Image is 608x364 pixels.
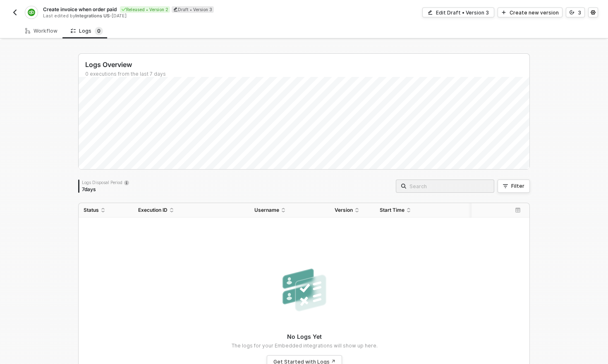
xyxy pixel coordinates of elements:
span: icon-settings [591,10,596,15]
sup: 0 [95,27,103,35]
span: Username [254,207,279,213]
span: Execution ID [138,207,168,213]
div: Logs Disposal Period [82,180,129,185]
button: 3 [566,7,585,17]
img: nologs [278,264,331,318]
span: icon-versioning [570,10,574,15]
div: Released • Version 2 [120,6,170,13]
span: Version [335,207,353,213]
div: Logs Overview [85,60,529,69]
img: back [12,9,18,16]
div: Filter [511,183,524,189]
div: Workflow [25,28,57,34]
button: Edit Draft • Version 3 [422,7,494,17]
img: integration-icon [28,9,35,16]
span: Start Time [380,207,405,213]
div: 0 executions from the last 7 days [85,71,529,77]
div: Last edited by - [DATE] [43,13,303,19]
p: No Logs Yet [287,333,322,341]
span: Create invoice when order paid [43,6,117,13]
button: Create new version [498,7,563,17]
th: Status [79,203,133,218]
div: Edit Draft • Version 3 [436,9,489,16]
span: Integrations US [75,13,110,19]
p: The logs for your Embedded integrations will show up here. [232,342,378,349]
span: icon-edit [428,10,433,15]
div: 3 [578,9,581,16]
span: icon-edit [173,7,178,12]
th: Start Time [375,203,472,218]
input: Search [409,182,489,191]
th: Version [330,203,375,218]
div: Logs [71,27,103,35]
th: Execution ID [133,203,249,218]
button: back [10,7,20,17]
div: 7 days [82,186,129,193]
div: Draft • Version 3 [172,6,214,13]
span: Status [84,207,99,213]
th: Username [249,203,330,218]
span: icon-play [501,10,506,15]
button: Filter [498,180,530,193]
div: Create new version [510,9,559,16]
